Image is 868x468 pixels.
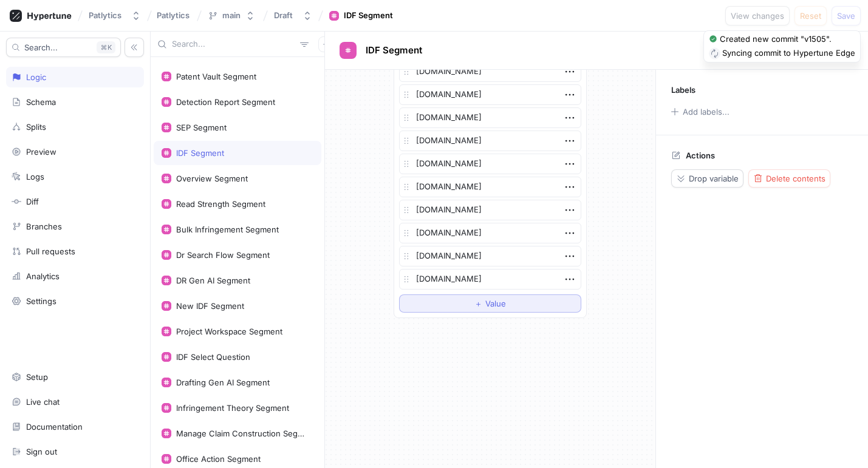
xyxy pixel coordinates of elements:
div: Project Workspace Segment [176,327,282,336]
button: Reset [795,6,827,25]
div: Detection Report Segment [176,97,275,107]
button: ＋Value [399,294,581,313]
div: Patlytics [89,10,121,21]
div: Branches [26,222,62,231]
div: Manage Claim Construction Segment [176,429,309,438]
div: Patent Vault Segment [176,72,256,81]
div: Analytics [26,271,60,281]
textarea: [DOMAIN_NAME] [399,200,581,220]
button: Save [832,6,861,25]
button: Search...K [6,38,121,57]
span: Delete contents [766,175,825,182]
div: SEP Segment [176,123,227,132]
div: Setup [26,372,48,382]
textarea: [DOMAIN_NAME] [399,61,581,82]
div: IDF Segment [344,10,393,22]
button: Delete contents [748,169,830,188]
div: Logs [26,172,44,181]
div: Syncing commit to Hypertune Edge [722,47,855,59]
p: Actions [686,151,715,160]
textarea: [DOMAIN_NAME] [399,269,581,290]
button: Patlytics [84,5,146,25]
button: Drop variable [671,169,743,188]
div: Logic [26,72,46,82]
span: View changes [731,12,784,19]
textarea: [DOMAIN_NAME] [399,223,581,243]
div: Infringement Theory Segment [176,403,289,413]
div: Sign out [26,447,57,456]
div: Settings [26,296,56,306]
a: Documentation [6,416,144,437]
div: Preview [26,147,56,157]
span: Value [485,300,506,307]
p: Labels [671,85,695,95]
button: Add labels... [667,104,733,120]
button: main [203,5,260,25]
textarea: [DOMAIN_NAME] [399,84,581,105]
span: IDF Segment [366,46,422,55]
div: Documentation [26,422,83,432]
div: main [222,10,241,21]
button: View changes [725,6,790,25]
span: Drop variable [689,175,739,182]
div: Add labels... [683,108,730,116]
textarea: [DOMAIN_NAME] [399,154,581,174]
button: Draft [269,5,317,25]
div: Overview Segment [176,174,248,183]
div: Pull requests [26,246,75,256]
div: Created new commit "v1505". [720,33,832,46]
span: Patlytics [157,11,190,19]
textarea: [DOMAIN_NAME] [399,107,581,128]
div: Drafting Gen AI Segment [176,378,270,387]
textarea: [DOMAIN_NAME] [399,177,581,197]
div: K [97,41,115,53]
div: Diff [26,197,39,206]
div: Live chat [26,397,60,407]
span: ＋ [474,300,482,307]
span: Search... [24,44,58,51]
textarea: [DOMAIN_NAME] [399,131,581,151]
div: DR Gen AI Segment [176,276,250,285]
div: IDF Segment [176,148,224,158]
div: Splits [26,122,46,132]
div: Draft [274,10,293,21]
input: Search... [172,38,295,50]
textarea: [DOMAIN_NAME] [399,246,581,266]
div: Bulk Infringement Segment [176,225,279,234]
div: IDF Select Question [176,352,250,362]
div: Dr Search Flow Segment [176,250,270,260]
span: Save [837,12,855,19]
div: Office Action Segment [176,454,261,464]
div: Schema [26,97,56,107]
div: Read Strength Segment [176,199,265,209]
div: New IDF Segment [176,301,244,311]
span: Reset [800,12,821,19]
